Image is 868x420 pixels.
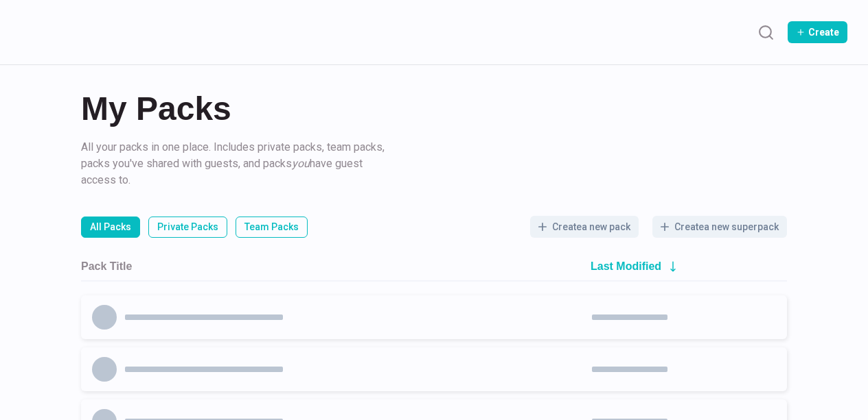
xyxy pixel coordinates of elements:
a: Packs logo [21,14,113,51]
p: All your packs in one place. Includes private packs, team packs, packs you've shared with guests,... [81,139,390,188]
i: you [292,157,310,170]
button: Create Pack [788,21,847,43]
p: Team Packs [244,220,299,234]
p: Private Packs [157,220,218,234]
button: Createa new pack [530,216,639,238]
img: Packs logo [21,14,113,46]
p: All Packs [90,220,131,234]
h2: Last Modified [591,260,661,273]
button: Createa new superpack [652,216,787,238]
h2: Pack Title [81,260,132,273]
h2: My Packs [81,92,787,125]
button: Search [752,18,779,46]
